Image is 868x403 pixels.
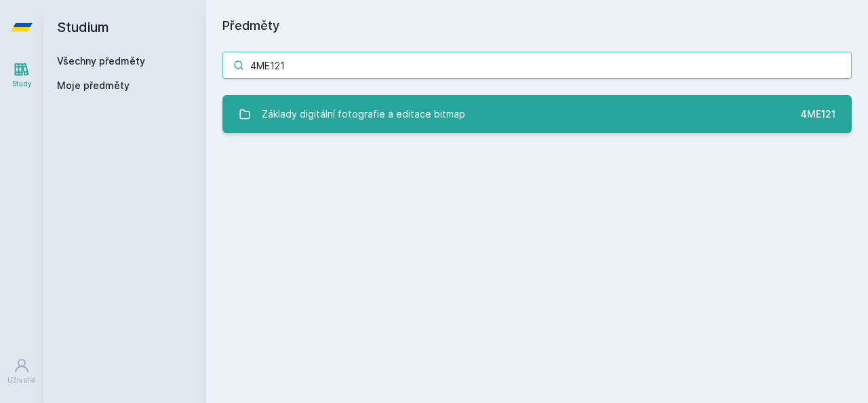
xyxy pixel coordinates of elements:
[262,101,465,128] div: Základy digitální fotografie a editace bitmap
[57,55,145,67] a: Všechny předměty
[12,79,32,89] div: Study
[57,79,130,92] span: Moje předměty
[7,375,36,385] div: Uživatel
[3,351,41,392] a: Uživatel
[222,95,852,133] a: Základy digitální fotografie a editace bitmap 4ME121
[800,107,835,121] div: 4ME121
[222,16,852,35] h1: Předměty
[3,54,41,96] a: Study
[222,52,852,79] input: Název nebo ident předmětu…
